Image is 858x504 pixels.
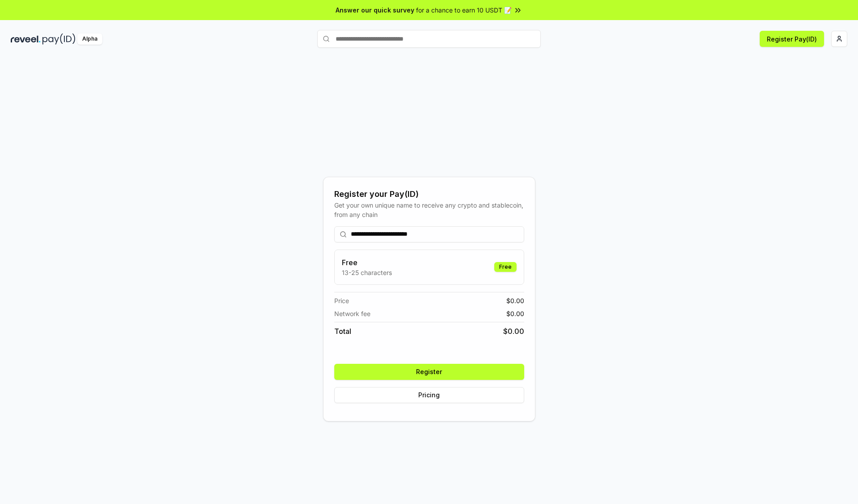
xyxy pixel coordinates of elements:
[416,5,512,15] span: for a chance to earn 10 USDT 📝
[334,326,351,337] span: Total
[334,364,524,380] button: Register
[506,309,524,318] span: $ 0.00
[334,296,349,305] span: Price
[336,5,414,15] span: Answer our quick survey
[42,33,76,45] img: pay_id
[334,200,524,219] div: Get your own unique name to receive any crypto and stablecoin, from any chain
[760,31,824,47] button: Register Pay(ID)
[506,296,524,305] span: $ 0.00
[334,387,524,403] button: Pricing
[77,33,102,45] div: Alpha
[11,33,41,45] img: reveel_dark
[342,268,392,277] p: 13-25 characters
[503,326,524,337] span: $ 0.00
[494,262,517,272] div: Free
[334,309,370,318] span: Network fee
[342,257,392,268] h3: Free
[334,188,524,200] div: Register your Pay(ID)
